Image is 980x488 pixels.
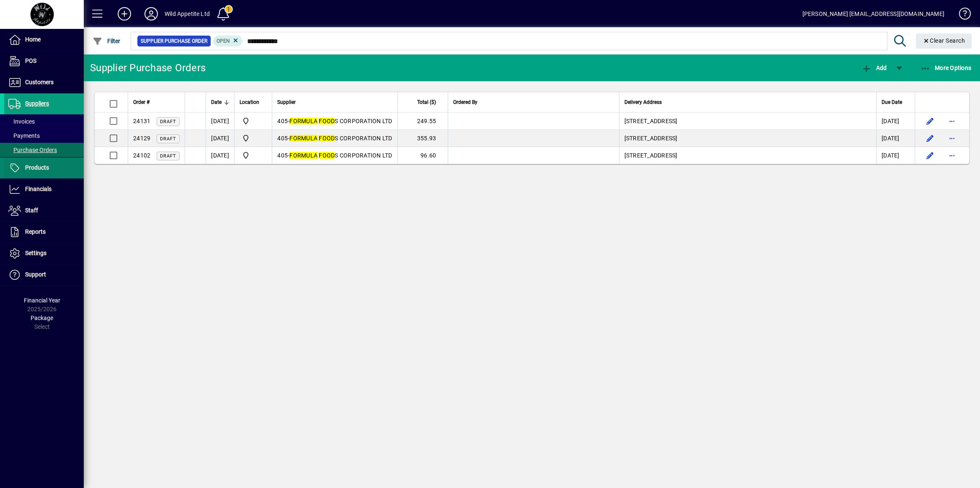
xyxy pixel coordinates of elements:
[882,98,910,107] div: Due Date
[93,38,121,44] span: Filter
[923,37,965,44] span: Clear Search
[277,98,392,107] div: Supplier
[882,98,902,107] span: Due Date
[4,264,84,285] a: Support
[624,98,662,107] span: Delivery Address
[277,135,288,142] span: 405
[417,98,436,107] span: Total ($)
[31,315,53,321] span: Package
[923,132,937,145] button: Edit
[397,130,448,147] td: 355.93
[289,118,392,124] span: S CORPORATION LTD
[240,98,259,107] span: Location
[133,98,150,107] span: Order #
[4,72,84,93] a: Customers
[25,207,38,214] span: Staff
[272,147,397,164] td: -
[945,132,959,145] button: More options
[289,118,317,124] em: FORMULA
[4,51,84,72] a: POS
[289,135,317,142] em: FORMULA
[319,135,335,142] em: FOOD
[24,297,60,304] span: Financial Year
[133,135,150,142] span: 24129
[25,250,46,256] span: Settings
[876,147,915,164] td: [DATE]
[8,147,57,153] span: Purchase Orders
[133,118,150,124] span: 24131
[945,149,959,162] button: More options
[240,98,267,107] div: Location
[25,228,46,235] span: Reports
[918,60,974,75] button: More Options
[619,147,876,164] td: [STREET_ADDRESS]
[619,130,876,147] td: [STREET_ADDRESS]
[272,113,397,130] td: -
[619,113,876,130] td: [STREET_ADDRESS]
[25,36,41,43] span: Home
[876,113,915,130] td: [DATE]
[25,164,49,171] span: Products
[217,38,230,44] span: Open
[4,179,84,200] a: Financials
[90,61,206,75] div: Supplier Purchase Orders
[25,100,49,107] span: Suppliers
[25,186,52,192] span: Financials
[206,113,234,130] td: [DATE]
[453,98,614,107] div: Ordered By
[25,271,46,278] span: Support
[160,119,176,124] span: Draft
[923,149,937,162] button: Edit
[4,29,84,50] a: Home
[138,6,165,21] button: Profile
[453,98,477,107] span: Ordered By
[921,65,972,71] span: More Options
[397,113,448,130] td: 249.55
[4,222,84,243] a: Reports
[8,132,40,139] span: Payments
[25,57,36,64] span: POS
[240,116,267,126] span: Wild Appetite Ltd
[277,118,288,124] span: 405
[861,65,887,71] span: Add
[953,2,970,29] a: Knowledge Base
[240,150,267,160] span: Wild Appetite Ltd
[802,7,944,21] div: [PERSON_NAME] [EMAIL_ADDRESS][DOMAIN_NAME]
[4,200,84,221] a: Staff
[160,136,176,142] span: Draft
[160,153,176,159] span: Draft
[211,98,229,107] div: Date
[4,158,84,178] a: Products
[25,79,54,85] span: Customers
[90,34,123,49] button: Filter
[8,118,35,125] span: Invoices
[876,130,915,147] td: [DATE]
[945,114,959,128] button: More options
[133,98,180,107] div: Order #
[397,147,448,164] td: 96.60
[4,243,84,264] a: Settings
[923,114,937,128] button: Edit
[272,130,397,147] td: -
[289,152,317,159] em: FORMULA
[111,6,138,21] button: Add
[4,143,84,157] a: Purchase Orders
[141,37,207,45] span: Supplier Purchase Order
[403,98,444,107] div: Total ($)
[165,7,210,21] div: Wild Appetite Ltd
[916,34,972,49] button: Clear
[277,98,296,107] span: Supplier
[4,129,84,143] a: Payments
[213,36,243,46] mat-chip: Completion Status: Open
[319,152,335,159] em: FOOD
[289,152,392,159] span: S CORPORATION LTD
[4,114,84,129] a: Invoices
[206,147,234,164] td: [DATE]
[319,118,335,124] em: FOOD
[211,98,222,107] span: Date
[206,130,234,147] td: [DATE]
[289,135,392,142] span: S CORPORATION LTD
[859,60,889,75] button: Add
[133,152,150,159] span: 24102
[240,133,267,143] span: Wild Appetite Ltd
